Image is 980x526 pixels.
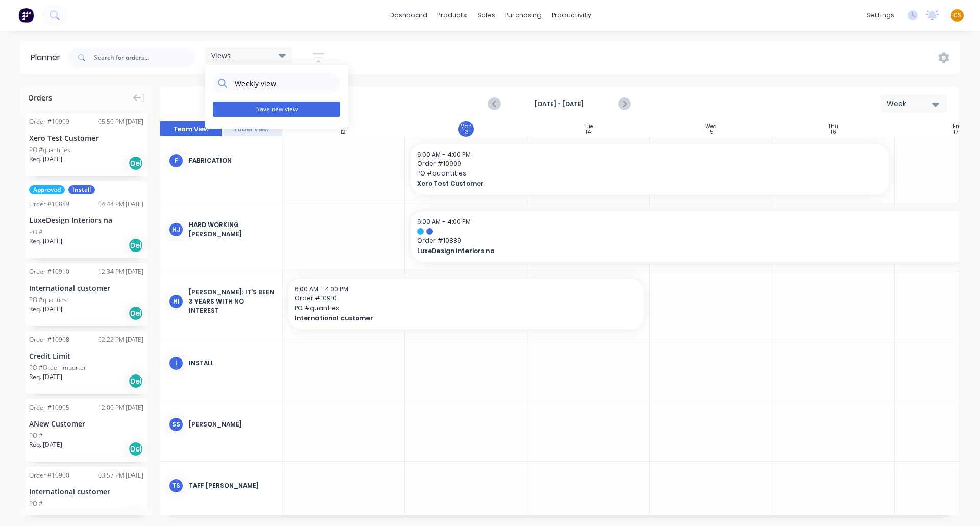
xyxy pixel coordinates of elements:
span: Order # 10909 [417,159,883,168]
span: Req. [DATE] [29,372,62,382]
div: Del [128,306,143,321]
div: Credit Limit [29,350,143,361]
span: Req. [DATE] [29,440,62,449]
div: Del [128,441,143,457]
div: Del [128,156,143,171]
input: Search for orders... [94,47,195,68]
button: Label View [222,121,283,137]
div: Planner [31,52,65,64]
div: [PERSON_NAME] [189,420,274,429]
div: Tue [584,123,593,130]
div: 15 [708,130,713,135]
div: 17 [954,130,958,135]
div: ANew Customer [29,418,143,429]
div: Thu [828,123,838,130]
div: Hard Working [PERSON_NAME] [189,220,274,239]
span: Req. [DATE] [29,508,62,517]
input: Search views [234,73,335,93]
div: productivity [547,8,596,23]
div: products [432,8,472,23]
div: PO #quanties [29,295,67,305]
div: purchasing [500,8,547,23]
span: Install [68,185,95,194]
div: Fabrication [189,156,274,165]
div: Fri [953,123,959,130]
div: Del [128,373,143,389]
span: 6:00 AM - 4:00 PM [417,217,471,226]
img: Factory [18,8,34,23]
div: 04:44 PM [DATE] [98,199,143,209]
span: PO # quantities [417,169,883,178]
div: Order # 10908 [29,335,69,344]
span: Approved [29,185,65,194]
span: Order # 10910 [295,294,638,303]
div: 12:00 PM [DATE] [98,403,143,412]
div: sales [472,8,500,23]
div: Del [128,238,143,253]
div: Wed [705,123,717,130]
span: 6:00 AM - 4:00 PM [295,285,348,293]
div: Xero Test Customer [29,133,143,143]
div: Order # 10889 [29,199,69,209]
div: 12:34 PM [DATE] [98,267,143,277]
div: PO # [29,431,43,440]
div: Order # 10900 [29,471,69,480]
div: International customer [29,283,143,293]
strong: [DATE] - [DATE] [508,99,610,109]
span: Orders [28,92,52,103]
span: Views [211,50,231,61]
span: Req. [DATE] [29,237,62,246]
div: PO #Order importer [29,363,86,372]
div: International customer [29,486,143,497]
button: Save new view [213,102,340,117]
div: Hi [168,294,184,309]
div: 13 [463,130,469,135]
div: PO #quantities [29,145,70,155]
a: dashboard [384,8,432,23]
span: CS [953,11,961,20]
div: Order # 10910 [29,267,69,277]
span: 6:00 AM - 4:00 PM [417,150,471,159]
span: International customer [295,314,603,323]
button: Week [881,95,947,113]
div: 16 [831,130,836,135]
div: Order # 10909 [29,117,69,127]
div: 05:50 PM [DATE] [98,117,143,127]
div: Taff [PERSON_NAME] [189,481,274,490]
span: Req. [DATE] [29,155,62,164]
div: Install [189,359,274,368]
div: TS [168,478,184,493]
div: HJ [168,222,184,237]
span: Req. [DATE] [29,305,62,314]
div: 12 [341,130,346,135]
div: Week [887,98,934,109]
div: PO # [29,228,43,237]
button: Team View [160,121,222,137]
div: settings [861,8,899,23]
div: Sun [338,123,348,130]
div: SS [168,417,184,432]
div: PO # [29,499,43,508]
span: PO # quanties [295,304,638,313]
div: Mon [460,123,472,130]
span: Xero Test Customer [417,179,836,188]
div: 03:57 PM [DATE] [98,471,143,480]
div: LuxeDesign Interiors na [29,215,143,226]
div: I [168,356,184,371]
div: 02:22 PM [DATE] [98,335,143,344]
div: Order # 10905 [29,403,69,412]
div: 14 [586,130,591,135]
div: [PERSON_NAME]: it’s been 3 years with no interest [189,288,274,315]
div: F [168,153,184,168]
